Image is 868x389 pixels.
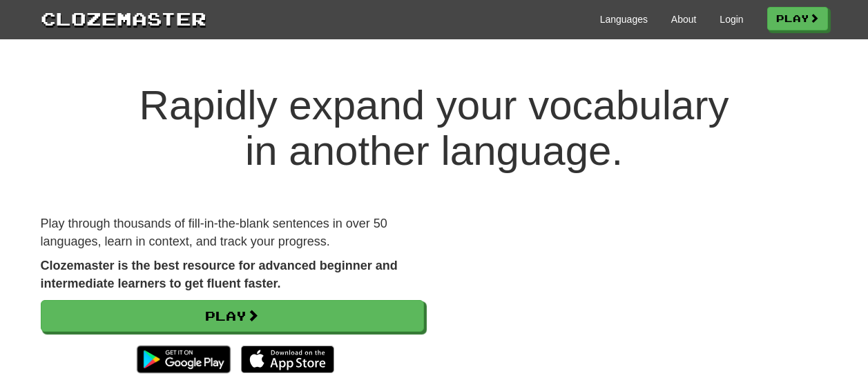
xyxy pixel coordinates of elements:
a: About [671,12,697,26]
p: Play through thousands of fill-in-the-blank sentences in over 50 languages, learn in context, and... [41,215,424,250]
img: Download_on_the_App_Store_Badge_US-UK_135x40-25178aeef6eb6b83b96f5f2d004eda3bffbb37122de64afbaef7... [241,346,334,373]
strong: Clozemaster is the best resource for advanced beginner and intermediate learners to get fluent fa... [41,259,398,290]
a: Login [720,12,743,26]
a: Play [767,7,828,30]
a: Play [41,300,424,332]
a: Languages [600,12,648,26]
a: Clozemaster [41,6,206,31]
img: Get it on Google Play [130,339,237,380]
